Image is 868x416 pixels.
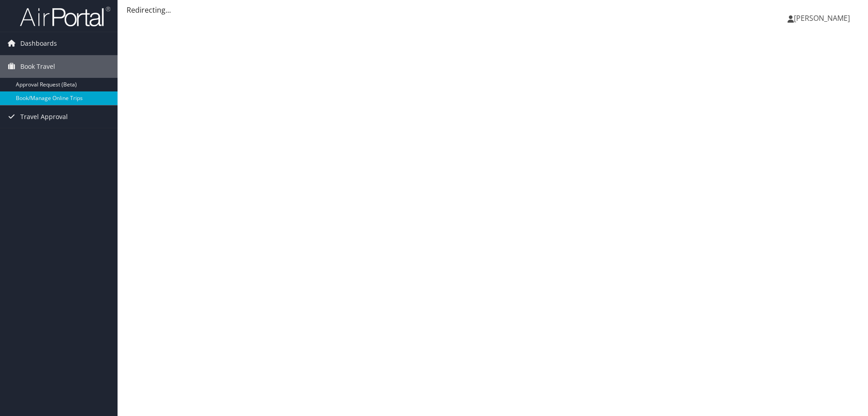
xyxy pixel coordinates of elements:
[794,13,850,23] span: [PERSON_NAME]
[20,105,68,128] span: Travel Approval
[127,5,859,15] div: Redirecting...
[788,5,859,32] a: [PERSON_NAME]
[20,32,57,55] span: Dashboards
[20,6,110,27] img: airportal-logo.png
[20,55,55,78] span: Book Travel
